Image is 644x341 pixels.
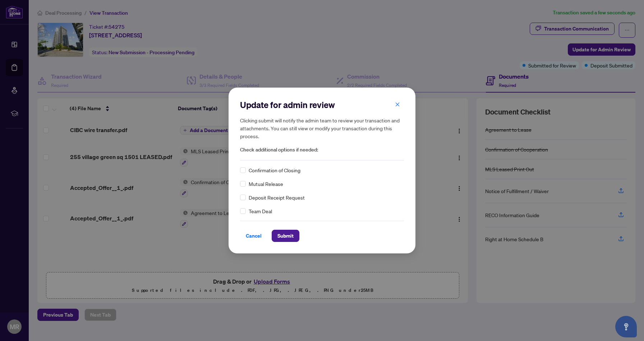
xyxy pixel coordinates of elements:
button: Cancel [240,230,267,242]
button: Open asap [615,316,637,337]
button: Submit [272,230,299,242]
span: Team Deal [249,207,272,215]
span: Cancel [246,230,262,242]
h5: Clicking submit will notify the admin team to review your transaction and attachments. You can st... [240,116,404,140]
span: close [395,102,400,107]
span: Deposit Receipt Request [249,193,305,201]
span: Submit [277,230,294,242]
span: Confirmation of Closing [249,166,300,174]
h2: Update for admin review [240,99,404,111]
span: Mutual Release [249,180,283,188]
span: Check additional options if needed: [240,146,404,154]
